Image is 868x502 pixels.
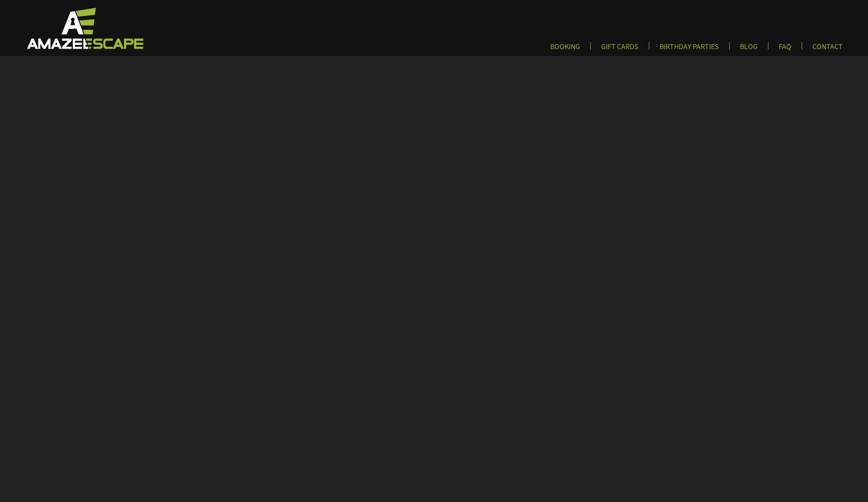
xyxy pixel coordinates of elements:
[652,42,726,57] a: BIRTHDAY PARTIES
[594,42,646,57] a: GIFT CARDS
[732,42,765,57] a: BLOG
[15,7,153,50] img: Escape Room Game in Boston Area
[805,42,850,57] a: CONTACT
[543,42,588,57] a: BOOKING
[771,42,799,57] a: FAQ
